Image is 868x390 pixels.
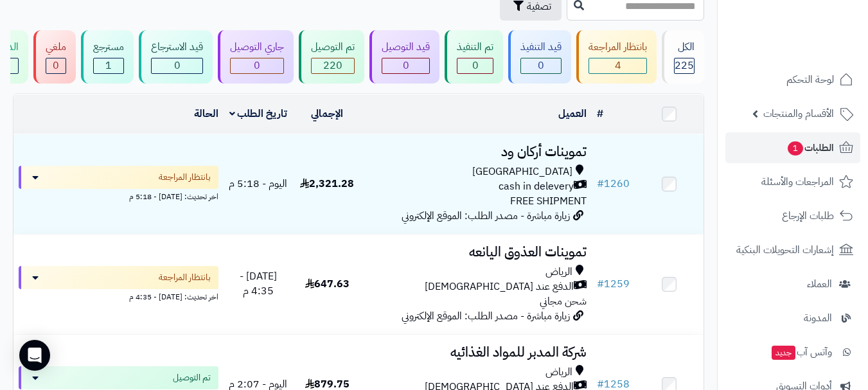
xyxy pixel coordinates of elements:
span: اليوم - 5:18 م [229,176,287,191]
h3: تموينات أركان ود [367,145,587,159]
span: 220 [323,58,342,73]
div: 220 [312,58,354,73]
a: #1260 [597,176,630,191]
div: 0 [457,58,493,73]
span: بانتظار المراجعة [159,271,211,284]
div: تم التوصيل [311,40,355,55]
span: # [597,176,604,191]
div: قيد التوصيل [382,40,430,55]
span: الدفع عند [DEMOGRAPHIC_DATA] [425,279,574,294]
div: الكل [674,40,695,55]
span: زيارة مباشرة - مصدر الطلب: الموقع الإلكتروني [402,308,570,324]
span: 2,321.28 [300,176,354,191]
div: جاري التوصيل [230,40,284,55]
span: لوحة التحكم [786,71,834,89]
span: 225 [675,58,694,73]
span: الطلبات [786,139,834,157]
a: #1259 [597,276,630,292]
a: الإجمالي [311,106,343,121]
span: # [597,276,604,292]
span: وآتس آب [770,343,832,361]
a: تاريخ الطلب [229,106,288,121]
h3: تموينات العذوق اليانعه [367,245,587,260]
span: 0 [174,58,181,73]
span: جديد [772,346,795,360]
span: 0 [538,58,544,73]
div: اخر تحديث: [DATE] - 5:18 م [19,189,218,202]
span: إشعارات التحويلات البنكية [736,241,834,259]
a: مسترجع 1 [78,30,136,84]
span: 0 [472,58,479,73]
span: 4 [615,58,621,73]
img: logo-2.png [781,22,856,49]
div: 4 [589,58,646,73]
div: 0 [46,58,66,73]
span: شحن مجاني [540,294,587,309]
span: العملاء [807,275,832,293]
span: بانتظار المراجعة [159,171,211,184]
div: بانتظار المراجعة [589,40,647,55]
a: طلبات الإرجاع [725,200,860,231]
span: طلبات الإرجاع [782,207,834,225]
div: 0 [521,58,561,73]
div: ملغي [46,40,66,55]
a: إشعارات التحويلات البنكية [725,235,860,265]
div: 0 [152,58,202,73]
span: [DATE] - 4:35 م [240,269,277,299]
a: تم التوصيل 220 [296,30,367,84]
div: قيد التنفيذ [520,40,562,55]
span: تم التوصيل [173,371,211,384]
a: تم التنفيذ 0 [442,30,506,84]
a: # [597,106,603,121]
div: قيد الاسترجاع [151,40,203,55]
span: 0 [403,58,409,73]
span: الرياض [545,265,572,279]
span: زيارة مباشرة - مصدر الطلب: الموقع الإلكتروني [402,208,570,224]
a: العملاء [725,269,860,299]
a: قيد التنفيذ 0 [506,30,574,84]
a: وآتس آبجديد [725,337,860,368]
span: [GEOGRAPHIC_DATA] [472,164,572,179]
a: جاري التوصيل 0 [215,30,296,84]
a: المدونة [725,303,860,333]
div: تم التنفيذ [457,40,493,55]
span: المدونة [804,309,832,327]
a: الكل225 [659,30,707,84]
a: بانتظار المراجعة 4 [574,30,659,84]
a: العميل [558,106,587,121]
span: 0 [53,58,59,73]
span: 1 [787,141,804,156]
div: اخر تحديث: [DATE] - 4:35 م [19,289,218,303]
span: 647.63 [305,276,350,292]
div: مسترجع [93,40,124,55]
a: الحالة [194,106,218,121]
span: 0 [254,58,260,73]
span: FREE SHIPMENT [510,193,587,209]
a: قيد الاسترجاع 0 [136,30,215,84]
span: cash in delevery [499,179,574,194]
a: قيد التوصيل 0 [367,30,442,84]
a: الطلبات1 [725,132,860,163]
div: 0 [382,58,429,73]
div: Open Intercom Messenger [19,340,50,371]
div: 1 [94,58,123,73]
span: الرياض [545,365,572,380]
span: الأقسام والمنتجات [763,105,834,123]
a: لوحة التحكم [725,64,860,95]
h3: شركة المدبر للمواد الغذائيه [367,345,587,360]
span: 1 [105,58,112,73]
div: 0 [231,58,283,73]
a: ملغي 0 [31,30,78,84]
span: المراجعات والأسئلة [761,173,834,191]
a: المراجعات والأسئلة [725,166,860,197]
